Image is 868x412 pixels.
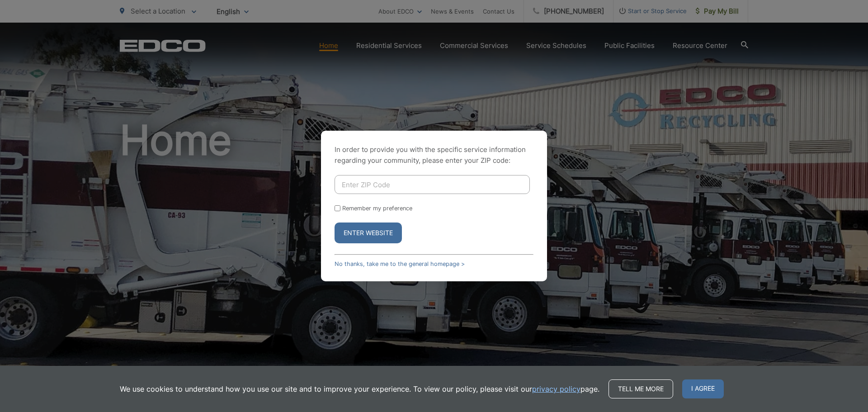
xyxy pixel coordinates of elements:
[335,223,402,243] button: Enter Website
[335,260,465,267] a: No thanks, take me to the general homepage >
[335,144,533,166] p: In order to provide you with the specific service information regarding your community, please en...
[120,384,599,394] p: We use cookies to understand how you use our site and to improve your experience. To view our pol...
[682,379,724,398] span: I agree
[335,175,530,194] input: Enter ZIP Code
[609,379,673,398] a: Tell me more
[532,384,580,394] a: privacy policy
[342,205,412,212] label: Remember my preference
